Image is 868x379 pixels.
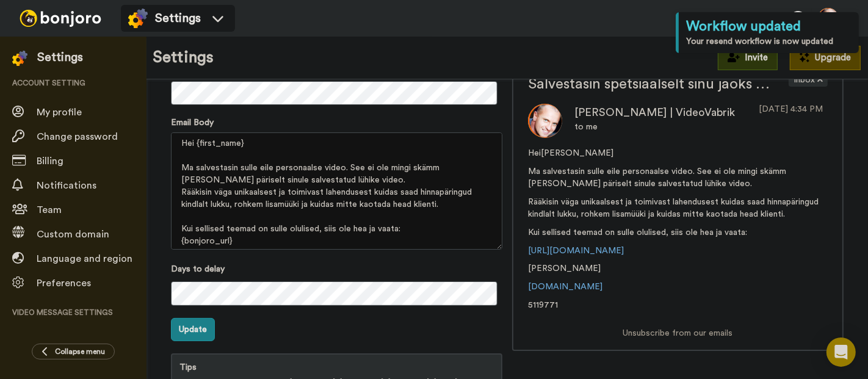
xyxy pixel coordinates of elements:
[790,46,861,70] button: Upgrade
[718,46,778,70] button: Invite
[528,247,624,255] a: [URL][DOMAIN_NAME]
[128,9,148,28] img: settings-colored.svg
[32,344,115,359] button: Collapse menu
[37,49,83,66] div: Settings
[37,132,118,142] span: Change password
[789,74,828,87] span: Inbox
[37,181,96,190] span: Notifications
[15,10,106,27] img: bj-logo-header-white.svg
[513,328,842,340] div: Unsubscribe from our emails
[826,337,856,367] div: Open Intercom Messenger
[528,300,828,312] p: 5119771
[172,355,204,374] label: Tips
[37,229,109,239] span: Custom domain
[528,166,828,190] p: Ma salvestasin sulle eile personaalse video. See ei ole mingi skämm [PERSON_NAME] päriselt sinule...
[528,197,828,221] p: Rääkisin väga unikaalsest ja toimivast lahendusest kuidas saad hinnapäringud kindlalt lukku, rohk...
[528,74,778,94] span: Salvestasin spetsiaalselt sinu jaoks personaalse video.
[574,123,598,131] span: to me
[528,263,828,275] p: [PERSON_NAME]
[528,227,828,239] p: Kui sellised teemad on sulle olulised, siis ole hea ja vaata:
[574,107,735,118] span: [PERSON_NAME] | VideoVabrik
[528,148,828,160] p: Hei [PERSON_NAME]
[528,283,602,291] a: [DOMAIN_NAME]
[155,10,201,27] span: Settings
[153,49,214,67] h1: Settings
[171,264,225,276] label: Days to delay
[12,51,27,66] img: settings-colored.svg
[37,107,82,117] span: My profile
[55,347,105,356] span: Collapse menu
[528,104,562,138] img: Marko Karja | VideoVabrik
[686,36,852,48] div: Your resend workflow is now updated
[754,104,828,116] span: [DATE] 4:34 PM
[37,156,63,166] span: Billing
[37,278,91,288] span: Preferences
[37,254,132,264] span: Language and region
[37,205,62,215] span: Team
[171,318,215,341] button: Update
[686,17,852,36] div: Workflow updated
[171,117,214,129] label: Email Body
